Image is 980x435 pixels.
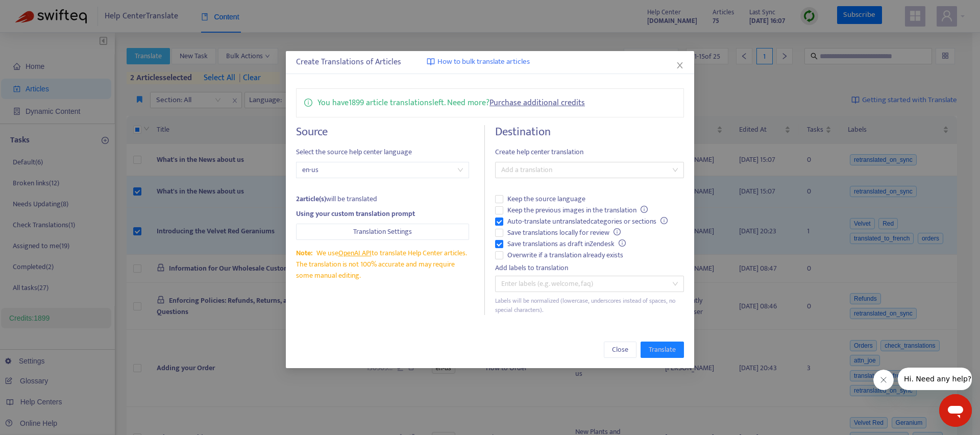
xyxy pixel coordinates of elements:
[296,208,469,220] div: Using your custom translation prompt
[674,60,685,71] button: Close
[296,193,326,205] strong: 2 article(s)
[503,238,630,250] span: Save translations as draft in Zendesk
[676,61,684,69] span: close
[619,239,626,247] span: info-circle
[503,227,625,238] span: Save translations locally for review
[503,194,590,205] span: Keep the source language
[296,224,469,240] button: Translation Settings
[302,162,463,178] span: en-us
[614,228,621,235] span: info-circle
[604,342,636,358] button: Close
[304,96,312,107] span: info-circle
[503,216,672,227] span: Auto-translate untranslated categories or sections
[495,147,684,158] span: Create help center translation
[939,394,972,427] iframe: Button to launch messaging window
[296,147,469,158] span: Select the source help center language
[437,56,530,68] span: How to bulk translate articles
[296,247,312,259] span: Note:
[338,247,372,259] a: OpenAI API
[296,125,469,139] h4: Source
[317,96,585,109] p: You have 1899 article translations left. Need more?
[495,125,684,139] h4: Destination
[873,370,894,390] iframe: Close message
[427,56,530,68] a: How to bulk translate articles
[296,56,684,68] div: Create Translations of Articles
[898,368,972,390] iframe: Message from company
[503,205,652,216] span: Keep the previous images in the translation
[641,342,684,358] button: Translate
[296,248,469,281] div: We use to translate Help Center articles. The translation is not 100% accurate and may require so...
[660,217,668,224] span: info-circle
[489,96,585,110] a: Purchase additional credits
[641,206,648,213] span: info-circle
[296,194,469,205] div: will be translated
[427,58,435,66] img: image-link
[353,226,412,237] span: Translation Settings
[495,296,684,316] div: Labels will be normalized (lowercase, underscores instead of spaces, no special characters).
[495,262,684,274] div: Add labels to translation
[503,250,627,261] span: Overwrite if a translation already exists
[612,344,628,355] span: Close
